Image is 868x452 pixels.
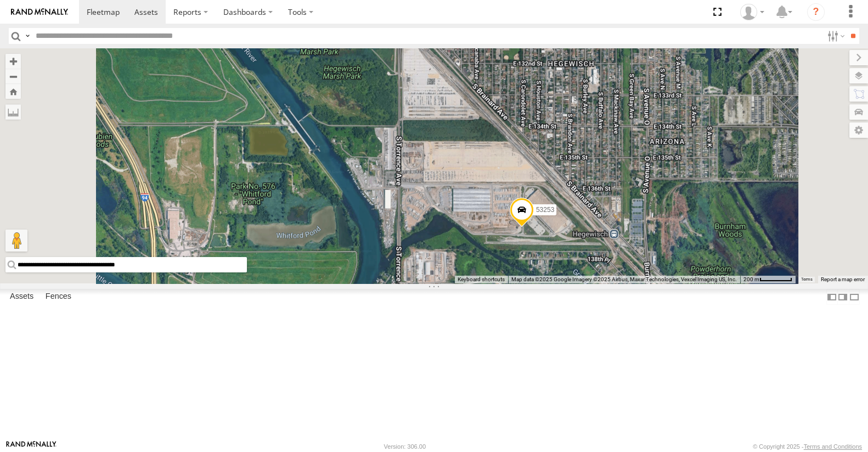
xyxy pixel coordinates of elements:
div: Version: 306.00 [384,443,426,450]
a: Report a map error [821,276,865,282]
a: Terms (opens in new tab) [801,277,813,281]
button: Zoom Home [5,84,21,99]
button: Map Scale: 200 m per 56 pixels [740,276,796,283]
span: Map data ©2025 Google Imagery ©2025 Airbus, Maxar Technologies, Vexcel Imaging US, Inc. [511,276,737,282]
button: Zoom out [5,69,21,84]
label: Fences [40,289,77,305]
label: Map Settings [849,122,868,138]
a: Terms and Conditions [804,443,862,450]
span: 53253 [536,206,554,214]
a: Visit our Website [6,441,57,452]
button: Keyboard shortcuts [458,276,505,283]
label: Search Filter Options [823,28,847,44]
i: ? [807,3,825,21]
div: © Copyright 2025 - [753,443,862,450]
span: 200 m [743,276,759,282]
label: Hide Summary Table [849,289,860,305]
label: Assets [4,289,39,305]
label: Measure [5,104,21,120]
label: Dock Summary Table to the Left [826,289,837,305]
img: rand-logo.svg [11,8,68,16]
label: Dock Summary Table to the Right [837,289,848,305]
div: Miky Transport [736,4,768,20]
button: Drag Pegman onto the map to open Street View [5,230,27,252]
button: Zoom in [5,54,21,69]
label: Search Query [23,28,32,44]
